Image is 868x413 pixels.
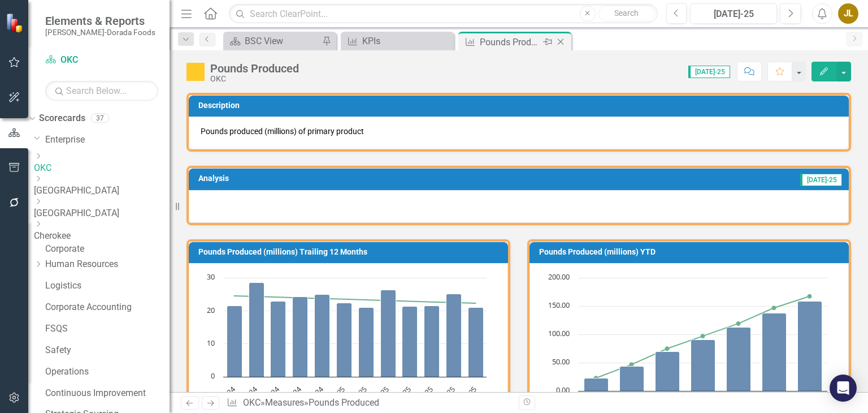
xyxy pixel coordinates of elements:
div: OKC [210,75,299,83]
path: Sep-24, 28.56995175. Monthly Actual. [249,283,264,377]
h3: Pounds Produced (millions) YTD [539,248,843,256]
path: Feb-25, 46.65566. YTD Target. [630,363,634,367]
button: [DATE]-25 [690,3,777,24]
path: Jul-25, 158.62318169. YTD Actual. [798,302,822,392]
div: 37 [91,114,109,123]
span: [DATE]-25 [688,66,730,78]
path: Mar-25, 74.72598. YTD Target. [665,346,670,351]
a: Continuous Improvement [45,387,170,400]
path: Jun-25, 146.7427. YTD Target. [772,306,776,310]
path: May-25, 112.50557586. YTD Actual. [727,328,751,392]
a: FSQS [45,322,170,335]
span: [DATE]-25 [800,174,842,186]
p: Pounds produced (millions) of primary product [201,126,837,137]
text: 0.00 [556,385,570,395]
h3: Pounds Produced (millions) Trailing 12 Months [198,248,502,256]
g: Monthly Actual, series 1 of 2. Bar series with 12 bars. [227,283,484,377]
img: ClearPoint Strategy [5,12,26,33]
a: Logistics [45,279,170,292]
path: Mar-25, 69.63530513. YTD Actual. [656,352,680,392]
a: OKC [45,54,158,67]
div: Pounds Produced [210,62,299,75]
div: [DATE]-25 [694,7,773,21]
text: 150.00 [548,300,570,310]
path: May-25, 21.53131288. Monthly Actual. [424,306,440,377]
path: Jun-25, 25.10524185. Monthly Actual. [446,294,462,377]
a: BSC View [226,34,319,48]
path: Mar-25, 26.31668265. Monthly Actual. [381,290,396,377]
a: OKC [243,397,261,408]
input: Search ClearPoint... [229,4,657,24]
text: 0 [211,371,215,381]
a: Operations [45,365,170,378]
path: Apr-25, 90.97426298. YTD Actual. [691,340,715,392]
div: » » [227,397,510,410]
div: Pounds Produced [309,397,379,408]
span: Search [614,8,639,18]
a: KPIs [344,34,451,48]
a: Human Resources [45,258,170,271]
button: Search [598,6,655,21]
h3: Analysis [198,174,466,183]
input: Search Below... [45,81,158,101]
text: 10 [207,338,215,348]
g: YTD Target, series 2 of 2. Line with 7 data points. [594,294,812,381]
a: Scorecards [39,112,85,125]
a: Safety [45,344,170,357]
text: 50.00 [552,356,570,367]
path: Oct-24, 22.87255865. Monthly Actual. [271,302,286,377]
a: Corporate [45,243,170,256]
button: JL [838,3,858,24]
div: KPIs [362,34,451,48]
path: Feb-25, 20.92592025. Monthly Actual. [359,308,374,377]
a: Measures [265,397,304,408]
path: Aug-24, 21.52267478. Monthly Actual. [227,306,242,377]
path: Apr-25, 96.93118. YTD Target. [701,334,705,338]
div: Open Intercom Messenger [830,375,857,402]
text: 20 [207,305,215,315]
path: Jul-25, 21.01236398. Monthly Actual. [468,308,484,377]
h3: Description [198,101,843,110]
a: Corporate Accounting [45,301,170,314]
a: Cherokee [34,230,170,243]
a: Enterprise [45,134,170,147]
path: Dec-24, 24.9974997. Monthly Actual. [315,295,330,377]
text: 100.00 [548,328,570,338]
text: 200.00 [548,272,570,282]
div: BSC View [245,34,319,48]
path: Jun-25, 137.61081771. YTD Actual. [762,313,787,392]
path: Jan-25, 22.39270223. YTD Actual. [584,378,609,392]
path: Nov-24, 24.30648058. Monthly Actual. [293,297,308,377]
path: Feb-25, 43.31862248. YTD Actual. [620,367,644,392]
path: Jul-25, 167.3109. YTD Target. [808,294,812,299]
a: [GEOGRAPHIC_DATA] [34,184,170,197]
a: OKC [34,162,170,175]
text: 30 [207,272,215,282]
small: [PERSON_NAME]-Dorada Foods [45,28,155,37]
img: Caution [186,63,205,81]
path: May-25, 119.08998. YTD Target. [736,321,741,326]
span: Elements & Reports [45,14,155,28]
div: Pounds Produced [480,35,540,49]
g: YTD Actual, series 1 of 2. Bar series with 7 bars. [584,302,822,392]
path: Jan-25, 22.39270223. Monthly Actual. [337,303,352,377]
path: Apr-25, 21.33895785. Monthly Actual. [402,307,418,377]
a: [GEOGRAPHIC_DATA] [34,207,170,220]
